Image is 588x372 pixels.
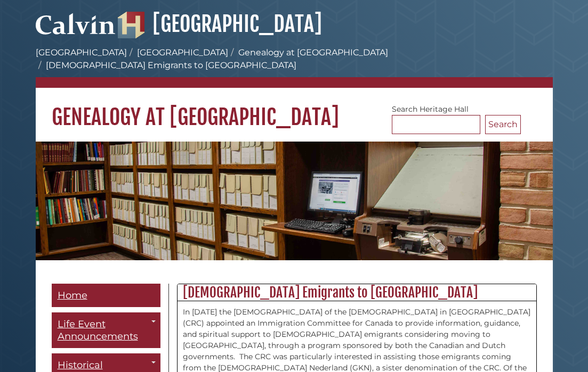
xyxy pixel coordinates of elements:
span: Life Event Announcements [58,318,138,342]
h1: Genealogy at [GEOGRAPHIC_DATA] [36,88,553,130]
img: Hekman Library Logo [118,12,144,38]
a: [GEOGRAPHIC_DATA] [36,47,127,57]
span: Home [58,290,87,301]
a: Calvin University [36,24,116,34]
img: Calvin [36,9,116,38]
a: [GEOGRAPHIC_DATA] [137,47,228,57]
li: [DEMOGRAPHIC_DATA] Emigrants to [GEOGRAPHIC_DATA] [36,59,296,72]
a: Home [52,284,160,308]
nav: breadcrumb [36,46,553,88]
a: Life Event Announcements [52,312,160,348]
a: Genealogy at [GEOGRAPHIC_DATA] [238,47,388,57]
button: Search [485,115,521,134]
a: [GEOGRAPHIC_DATA] [118,11,322,37]
h2: [DEMOGRAPHIC_DATA] Emigrants to [GEOGRAPHIC_DATA] [178,284,536,301]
